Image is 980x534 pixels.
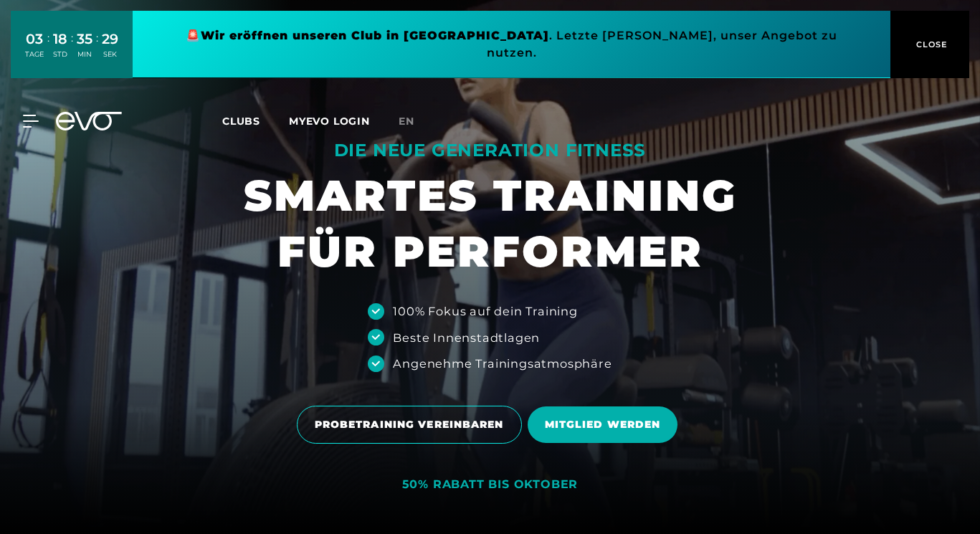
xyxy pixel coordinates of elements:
[47,30,49,68] div: :
[528,396,684,454] a: MITGLIED WERDEN
[890,11,969,78] button: CLOSE
[393,302,577,320] div: 100% Fokus auf dein Training
[53,49,67,59] div: STD
[222,115,260,128] span: Clubs
[913,38,948,51] span: CLOSE
[289,115,370,128] a: MYEVO LOGIN
[393,329,540,346] div: Beste Innenstadtlagen
[53,29,67,49] div: 18
[77,29,92,49] div: 35
[393,355,612,372] div: Angenehme Trainingsatmosphäre
[102,29,118,49] div: 29
[402,477,579,492] div: 50% RABATT BIS OKTOBER
[25,49,44,59] div: TAGE
[399,113,432,130] a: en
[77,49,92,59] div: MIN
[96,30,98,68] div: :
[25,29,44,49] div: 03
[297,395,528,454] a: PROBETRAINING VEREINBAREN
[545,417,661,432] span: MITGLIED WERDEN
[315,417,504,432] span: PROBETRAINING VEREINBAREN
[399,115,414,128] span: en
[71,30,73,68] div: :
[244,168,737,280] h1: SMARTES TRAINING FÜR PERFORMER
[222,114,289,128] a: Clubs
[102,49,118,59] div: SEK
